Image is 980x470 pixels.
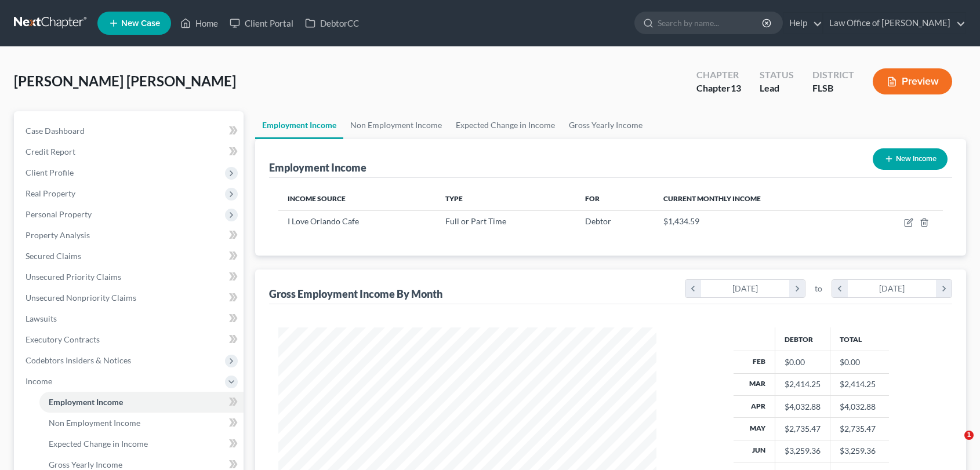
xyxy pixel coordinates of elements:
span: Lawsuits [26,314,57,323]
span: Gross Yearly Income [49,460,122,469]
th: Apr [734,395,775,417]
td: $3,259.36 [830,440,889,462]
div: FLSB [812,82,854,95]
th: Total [830,327,889,351]
div: Status [760,68,794,82]
span: Unsecured Priority Claims [26,272,121,282]
a: Property Analysis [16,225,244,246]
a: Non Employment Income [343,111,449,139]
span: $1,434.59 [663,216,699,226]
td: $2,735.47 [830,418,889,440]
div: [DATE] [701,280,790,297]
th: Mar [734,373,775,395]
a: Unsecured Priority Claims [16,267,244,287]
a: Home [175,13,224,34]
span: Non Employment Income [49,418,140,428]
span: 1 [964,431,974,440]
div: $2,414.25 [785,378,821,390]
span: Executory Contracts [26,334,100,344]
span: Real Property [26,188,75,198]
a: Employment Income [255,111,343,139]
button: Preview [873,68,952,94]
span: Employment Income [49,397,123,407]
span: Case Dashboard [26,126,85,136]
a: Expected Change in Income [449,111,562,139]
span: New Case [121,19,160,28]
span: Property Analysis [26,230,90,240]
span: Secured Claims [26,251,81,261]
span: I Love Orlando Cafe [288,216,359,226]
iframe: Intercom live chat [941,431,968,458]
a: Gross Yearly Income [562,111,649,139]
span: Codebtors Insiders & Notices [26,355,131,365]
span: Client Profile [26,167,74,177]
span: Expected Change in Income [49,439,148,449]
span: Credit Report [26,147,75,156]
button: New Income [873,148,948,170]
a: Lawsuits [16,308,244,329]
i: chevron_left [832,280,848,297]
span: Income [26,376,52,386]
span: For [585,194,600,203]
th: Debtor [775,327,830,351]
td: $0.00 [830,351,889,373]
span: Unsecured Nonpriority Claims [26,293,136,303]
span: 13 [731,82,741,93]
span: Personal Property [26,209,92,219]
span: [PERSON_NAME] [PERSON_NAME] [14,72,236,89]
i: chevron_left [685,280,701,297]
i: chevron_right [789,280,805,297]
td: $4,032.88 [830,395,889,417]
a: Help [783,13,822,34]
span: Debtor [585,216,611,226]
div: $2,735.47 [785,423,821,435]
a: Non Employment Income [39,413,244,433]
div: District [812,68,854,82]
span: to [815,283,822,294]
a: Employment Income [39,392,244,413]
div: Chapter [696,82,741,95]
a: Expected Change in Income [39,433,244,454]
div: $3,259.36 [785,445,821,457]
span: Income Source [288,194,346,203]
div: [DATE] [848,280,937,297]
th: Feb [734,351,775,373]
span: Current Monthly Income [663,194,761,203]
th: Jun [734,440,775,462]
input: Search by name... [658,12,764,34]
i: chevron_right [936,280,952,297]
a: Law Office of [PERSON_NAME] [823,13,966,34]
div: Employment Income [269,161,366,174]
div: Chapter [696,68,741,82]
a: Credit Report [16,141,244,162]
span: Type [445,194,463,203]
div: $0.00 [785,356,821,368]
a: DebtorCC [299,13,365,34]
a: Case Dashboard [16,121,244,141]
div: Lead [760,82,794,95]
a: Secured Claims [16,246,244,267]
a: Client Portal [224,13,299,34]
td: $2,414.25 [830,373,889,395]
div: $4,032.88 [785,401,821,413]
span: Full or Part Time [445,216,506,226]
th: May [734,418,775,440]
a: Executory Contracts [16,329,244,350]
a: Unsecured Nonpriority Claims [16,287,244,308]
div: Gross Employment Income By Month [269,287,442,301]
